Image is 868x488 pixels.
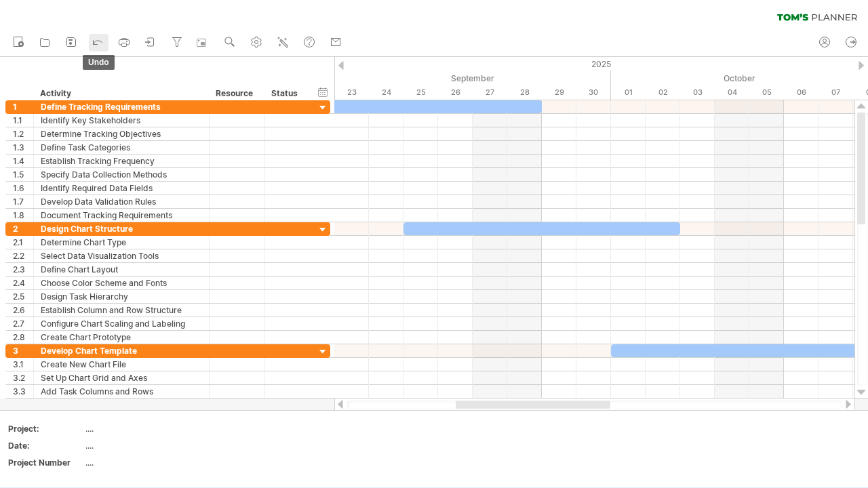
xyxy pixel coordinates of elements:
[13,195,33,208] div: 1.7
[41,317,202,330] div: Configure Chart Scaling and Labeling
[41,168,202,181] div: Specify Data Collection Methods
[13,371,33,384] div: 3.2
[41,222,202,235] div: Design Chart Structure
[89,34,108,52] a: undo
[13,114,33,127] div: 1.1
[818,85,853,100] div: Tuesday, 7 October 2025
[13,290,33,303] div: 2.5
[646,85,680,100] div: Thursday, 2 October 2025
[41,182,202,195] div: Identify Required Data Fields
[83,55,115,70] span: undo
[369,85,403,100] div: Wednesday, 24 September 2025
[507,85,542,100] div: Sunday, 28 September 2025
[715,85,749,100] div: Saturday, 4 October 2025
[13,277,33,289] div: 2.4
[13,209,33,222] div: 1.8
[41,358,202,371] div: Create New Chart File
[749,85,784,100] div: Sunday, 5 October 2025
[13,344,33,357] div: 3
[13,168,33,181] div: 1.5
[41,249,202,262] div: Select Data Visualization Tools
[13,317,33,330] div: 2.7
[784,85,818,100] div: Monday, 6 October 2025
[41,290,202,303] div: Design Task Hierarchy
[41,127,202,140] div: Determine Tracking Objectives
[41,331,202,344] div: Create Chart Prototype
[13,263,33,276] div: 2.3
[41,304,202,317] div: Establish Column and Row Structure
[8,457,83,468] div: Project Number
[41,195,202,208] div: Develop Data Validation Rules
[85,423,199,434] div: ....
[8,440,83,451] div: Date:
[13,155,33,167] div: 1.4
[403,85,438,100] div: Thursday, 25 September 2025
[41,114,202,127] div: Identify Key Stakeholders
[13,358,33,371] div: 3.1
[41,385,202,398] div: Add Task Columns and Rows
[13,127,33,140] div: 1.2
[41,155,202,167] div: Establish Tracking Frequency
[611,85,646,100] div: Wednesday, 1 October 2025
[13,100,33,113] div: 1
[13,141,33,154] div: 1.3
[85,457,199,468] div: ....
[8,423,83,434] div: Project:
[13,236,33,249] div: 2.1
[13,222,33,235] div: 2
[13,304,33,317] div: 2.6
[41,277,202,289] div: Choose Color Scheme and Fonts
[41,141,202,154] div: Define Task Categories
[41,236,202,249] div: Determine Chart Type
[542,85,576,100] div: Monday, 29 September 2025
[680,85,715,100] div: Friday, 3 October 2025
[85,440,199,451] div: ....
[271,87,301,100] div: Status
[40,87,201,100] div: Activity
[41,371,202,384] div: Set Up Chart Grid and Axes
[13,249,33,262] div: 2.2
[41,100,202,113] div: Define Tracking Requirements
[438,85,473,100] div: Friday, 26 September 2025
[576,85,611,100] div: Tuesday, 30 September 2025
[473,85,507,100] div: Saturday, 27 September 2025
[334,85,369,100] div: Tuesday, 23 September 2025
[41,263,202,276] div: Define Chart Layout
[13,182,33,195] div: 1.6
[13,385,33,398] div: 3.3
[41,209,202,222] div: Document Tracking Requirements
[216,87,257,100] div: Resource
[13,331,33,344] div: 2.8
[41,344,202,357] div: Develop Chart Template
